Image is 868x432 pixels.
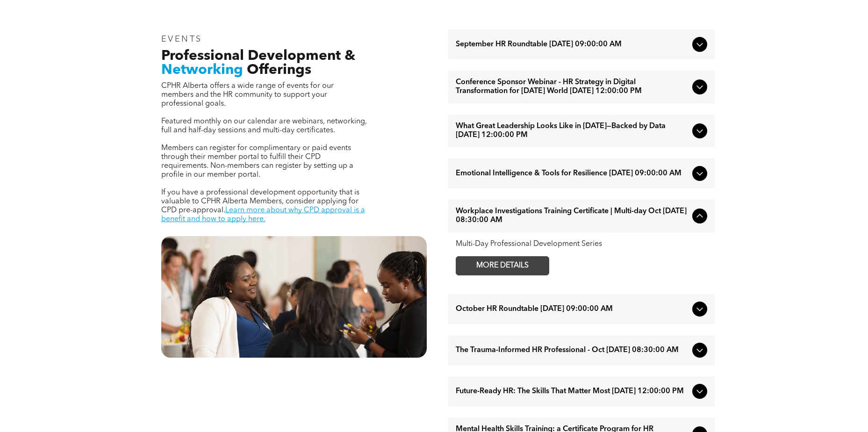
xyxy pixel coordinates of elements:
[161,189,359,214] span: If you have a professional development opportunity that is valuable to CPHR Alberta Members, cons...
[456,207,689,225] span: Workplace Investigations Training Certificate | Multi-day Oct [DATE] 08:30:00 AM
[161,63,243,77] span: Networking
[456,78,689,96] span: Conference Sponsor Webinar - HR Strategy in Digital Transformation for [DATE] World [DATE] 12:00:...
[161,207,365,223] a: Learn more about why CPD approval is a benefit and how to apply here.
[456,256,549,275] a: MORE DETAILS
[456,40,689,49] span: September HR Roundtable [DATE] 09:00:00 AM
[456,240,707,249] div: Multi-Day Professional Development Series
[456,346,689,355] span: The Trauma-Informed HR Professional - Oct [DATE] 08:30:00 AM
[456,122,689,140] span: What Great Leadership Looks Like in [DATE]—Backed by Data [DATE] 12:00:00 PM
[456,305,689,314] span: October HR Roundtable [DATE] 09:00:00 AM
[456,169,689,178] span: Emotional Intelligence & Tools for Resilience [DATE] 09:00:00 AM
[161,118,367,134] span: Featured monthly on our calendar are webinars, networking, full and half-day sessions and multi-d...
[161,35,203,43] span: EVENTS
[161,144,353,179] span: Members can register for complimentary or paid events through their member portal to fulfill thei...
[161,82,334,108] span: CPHR Alberta offers a wide range of events for our members and the HR community to support your p...
[456,387,689,396] span: Future-Ready HR: The Skills That Matter Most [DATE] 12:00:00 PM
[466,257,539,275] span: MORE DETAILS
[247,63,311,77] span: Offerings
[161,49,355,63] span: Professional Development &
